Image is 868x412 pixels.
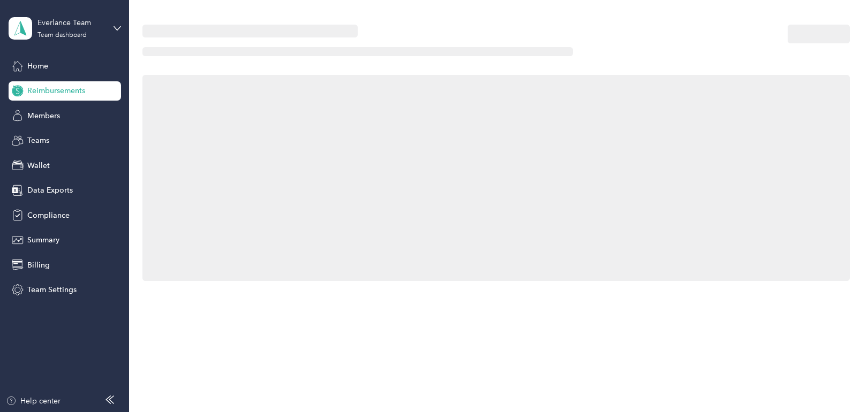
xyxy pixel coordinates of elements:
div: Everlance Team [37,17,104,28]
span: Wallet [27,160,50,171]
span: Team Settings [27,284,77,295]
span: Members [27,110,60,121]
span: Compliance [27,210,70,221]
div: Team dashboard [37,32,87,39]
iframe: Everlance-gr Chat Button Frame [808,352,868,412]
span: Reimbursements [27,85,85,96]
span: Data Exports [27,185,73,196]
button: Help center [6,395,61,407]
span: Billing [27,260,50,271]
span: Summary [27,234,59,246]
span: Teams [27,135,49,146]
span: Home [27,60,48,72]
